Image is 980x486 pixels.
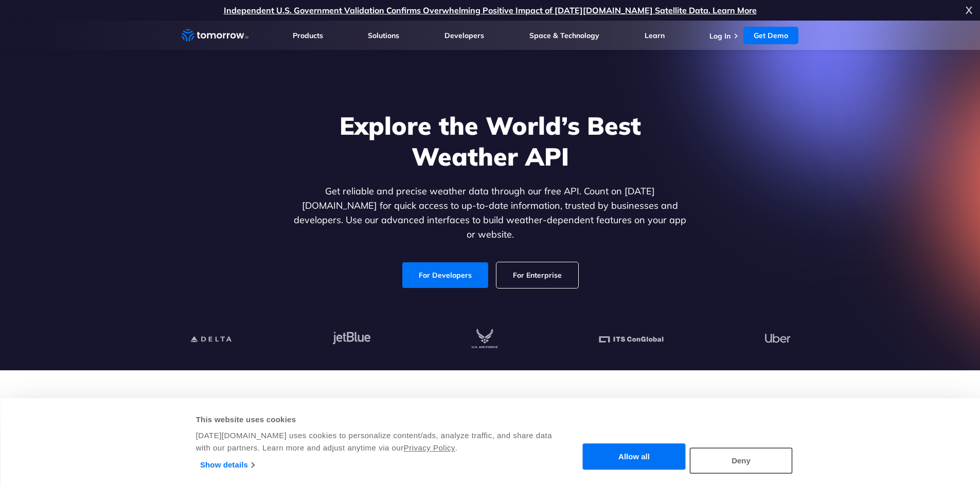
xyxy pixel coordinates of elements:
a: Log In [709,31,730,41]
a: Privacy Policy [404,443,455,452]
a: Space & Technology [529,31,599,40]
a: Solutions [368,31,399,40]
a: Show details [200,457,254,473]
a: For Developers [400,262,490,289]
a: For Enterprise [496,262,578,288]
a: Get Demo [743,27,798,44]
a: Products [293,31,323,40]
button: Allow all [583,444,686,470]
button: Deny [690,447,793,474]
a: Learn [645,31,665,40]
a: Developers [444,31,484,40]
div: This website uses cookies [196,413,554,426]
a: Home link [182,28,248,43]
h1: Explore the World’s Best Weather API [292,110,689,172]
a: Independent U.S. Government Validation Confirms Overwhelming Positive Impact of [DATE][DOMAIN_NAM... [224,5,757,15]
p: Get reliable and precise weather data through our free API. Count on [DATE][DOMAIN_NAME] for quic... [292,184,689,242]
div: [DATE][DOMAIN_NAME] uses cookies to personalize content/ads, analyze traffic, and share data with... [196,429,554,454]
